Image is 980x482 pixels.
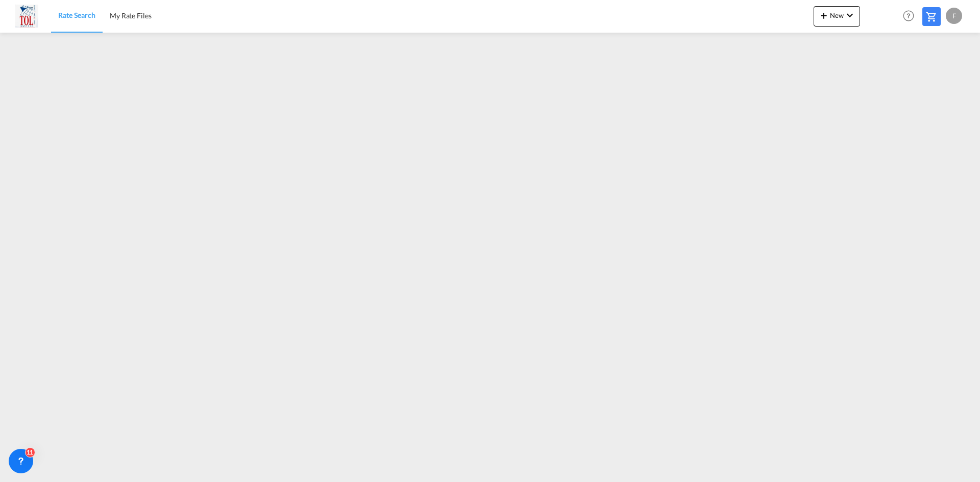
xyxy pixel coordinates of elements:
[15,5,38,28] img: bab47dd0da2811ee987f8df8397527d3.JPG
[900,7,917,24] span: Help
[818,9,830,21] md-icon: icon-plus 400-fg
[814,6,860,27] button: icon-plus 400-fgNewicon-chevron-down
[818,11,856,19] span: New
[110,11,152,20] span: My Rate Files
[844,9,856,21] md-icon: icon-chevron-down
[900,7,922,26] div: Help
[58,11,95,19] span: Rate Search
[946,8,962,24] div: F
